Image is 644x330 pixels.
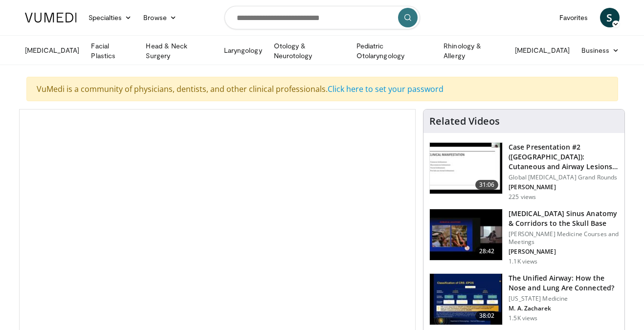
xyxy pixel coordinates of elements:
[475,311,499,321] span: 38:02
[351,41,438,61] a: Pediatric Otolaryngology
[554,8,594,27] a: Favorites
[509,41,576,60] a: [MEDICAL_DATA]
[600,8,620,27] a: S
[429,273,619,325] a: 38:02 The Unified Airway: How the Nose and Lung Are Connected? [US_STATE] Medicine M. A. Zacharek...
[509,258,537,265] p: 1.1K views
[430,143,502,194] img: 283069f7-db48-4020-b5ba-d883939bec3b.150x105_q85_crop-smart_upscale.jpg
[218,41,268,60] a: Laryngology
[140,41,218,61] a: Head & Neck Surgery
[475,246,499,256] span: 28:42
[509,183,619,191] p: [PERSON_NAME]
[328,84,444,94] a: Click here to set your password
[509,142,619,172] h3: Case Presentation #2 ([GEOGRAPHIC_DATA]): Cutaneous and Airway Lesions i…
[26,77,618,101] div: VuMedi is a community of physicians, dentists, and other clinical professionals.
[509,295,619,303] p: [US_STATE] Medicine
[509,273,619,293] h3: The Unified Airway: How the Nose and Lung Are Connected?
[509,248,619,256] p: [PERSON_NAME]
[25,13,77,22] img: VuMedi Logo
[268,41,351,61] a: Otology & Neurotology
[430,209,502,260] img: 276d523b-ec6d-4eb7-b147-bbf3804ee4a7.150x105_q85_crop-smart_upscale.jpg
[83,8,138,27] a: Specialties
[509,305,619,312] p: M. A. Zacharek
[509,314,537,322] p: 1.5K views
[429,209,619,265] a: 28:42 [MEDICAL_DATA] Sinus Anatomy & Corridors to the Skull Base [PERSON_NAME] Medicine Courses a...
[509,193,536,201] p: 225 views
[429,115,500,127] h4: Related Videos
[509,230,619,246] p: [PERSON_NAME] Medicine Courses and Meetings
[430,274,502,325] img: fce5840f-3651-4d2e-85b0-3edded5ac8fb.150x105_q85_crop-smart_upscale.jpg
[19,41,86,60] a: [MEDICAL_DATA]
[429,142,619,201] a: 31:06 Case Presentation #2 ([GEOGRAPHIC_DATA]): Cutaneous and Airway Lesions i… Global [MEDICAL_D...
[224,6,420,29] input: Search topics, interventions
[576,41,625,60] a: Business
[509,209,619,228] h3: [MEDICAL_DATA] Sinus Anatomy & Corridors to the Skull Base
[509,174,619,181] p: Global [MEDICAL_DATA] Grand Rounds
[137,8,182,27] a: Browse
[85,41,140,61] a: Facial Plastics
[475,180,499,190] span: 31:06
[438,41,509,61] a: Rhinology & Allergy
